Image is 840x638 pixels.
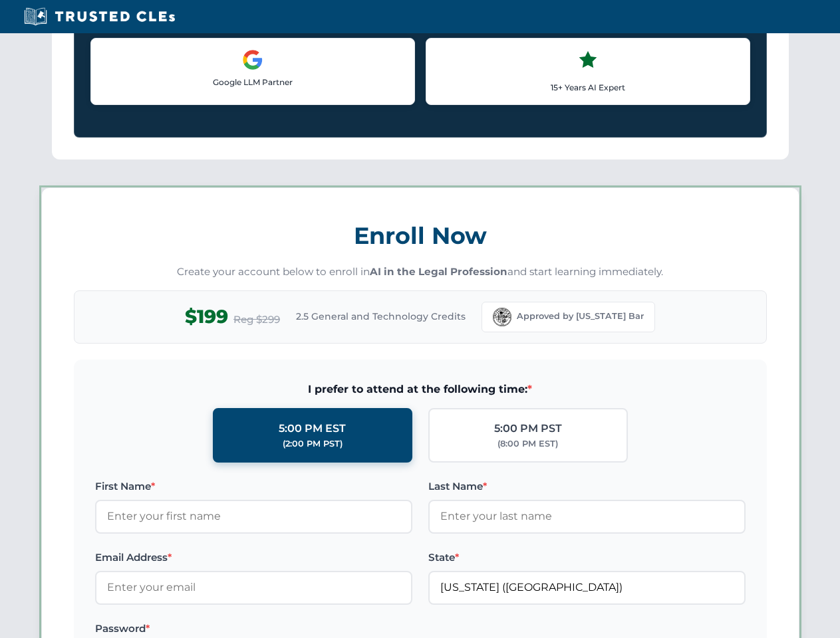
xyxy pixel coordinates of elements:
img: Google [242,49,263,70]
input: Enter your last name [428,500,746,533]
div: 5:00 PM PST [494,420,562,437]
h3: Enroll Now [74,215,767,257]
strong: AI in the Legal Profession [370,265,507,278]
span: Reg $299 [233,312,280,328]
img: Trusted CLEs [20,7,179,27]
p: Google LLM Partner [102,76,404,88]
input: Enter your first name [95,500,412,533]
div: (2:00 PM PST) [283,437,343,451]
label: Last Name [428,478,746,494]
label: Email Address [95,550,412,566]
p: Create your account below to enroll in and start learning immediately. [74,265,767,280]
label: First Name [95,478,412,494]
span: $199 [185,302,228,332]
span: I prefer to attend at the following time: [95,381,746,398]
span: Approved by [US_STATE] Bar [517,310,644,323]
input: Enter your email [95,571,412,604]
img: Florida Bar [493,308,511,326]
div: 5:00 PM EST [279,420,346,437]
span: 2.5 General and Technology Credits [296,309,466,324]
input: Florida (FL) [428,571,746,604]
p: 15+ Years AI Expert [437,81,739,94]
label: State [428,550,746,566]
div: (8:00 PM EST) [497,437,558,451]
label: Password [95,621,412,637]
